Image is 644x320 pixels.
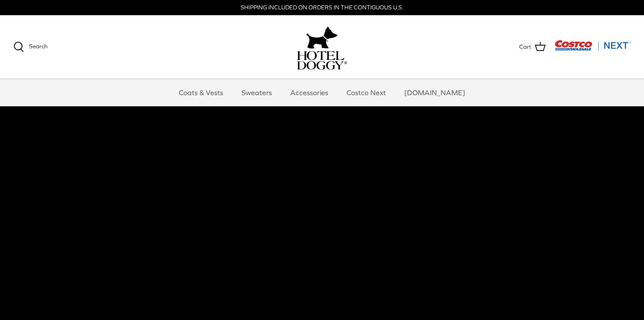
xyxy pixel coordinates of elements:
img: hoteldoggy.com [306,24,338,51]
a: Search [13,42,47,52]
a: Accessories [282,79,336,106]
span: Search [29,43,47,50]
a: Cart [519,41,546,53]
a: hoteldoggy.com hoteldoggycom [297,24,347,70]
img: hoteldoggycom [297,51,347,70]
a: Visit Costco Next [555,46,631,52]
a: [DOMAIN_NAME] [396,79,473,106]
a: Costco Next [339,79,394,106]
a: Coats & Vests [171,79,231,106]
img: Costco Next [555,40,631,51]
span: Cart [519,42,531,52]
a: Sweaters [233,79,280,106]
